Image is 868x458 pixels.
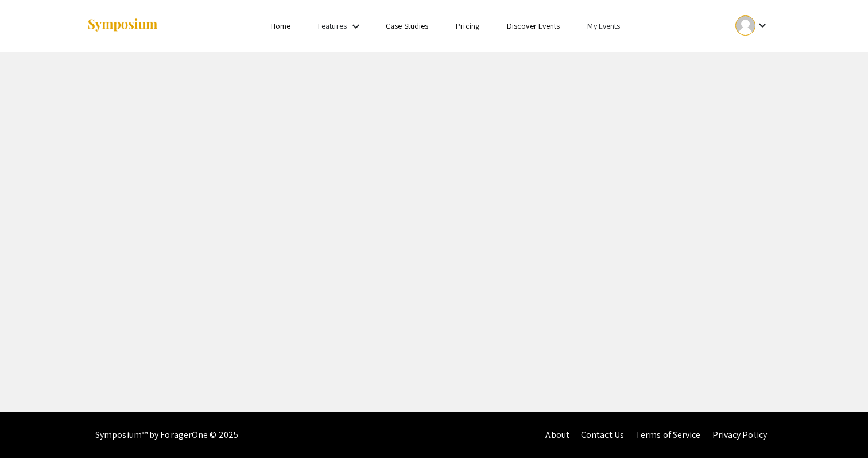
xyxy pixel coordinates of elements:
mat-icon: Expand Features list [349,20,363,33]
a: Contact Us [581,429,624,441]
a: My Events [587,21,620,31]
div: Symposium™ by ForagerOne © 2025 [95,412,238,458]
mat-icon: Expand account dropdown [755,18,769,32]
button: Expand account dropdown [723,13,781,38]
a: Privacy Policy [712,429,767,441]
a: Home [271,21,290,31]
a: Case Studies [386,21,428,31]
img: Symposium by ForagerOne [87,18,158,33]
a: Pricing [456,21,479,31]
a: Terms of Service [635,429,701,441]
a: Features [318,21,347,31]
iframe: Chat [9,406,49,449]
a: Discover Events [507,21,560,31]
a: About [545,429,569,441]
